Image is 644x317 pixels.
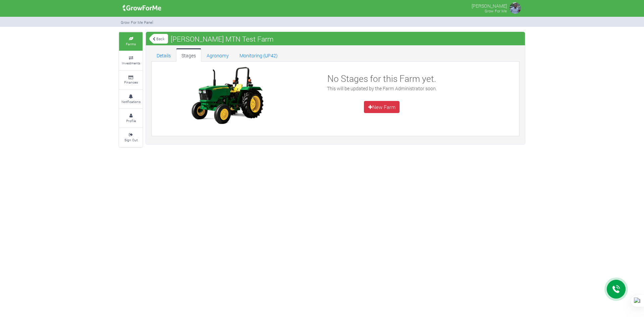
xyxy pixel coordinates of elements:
[121,99,141,104] small: Notifications
[120,1,164,15] img: growforme image
[119,51,143,70] a: Investments
[126,42,136,46] small: Farms
[124,80,138,85] small: Finances
[121,20,153,25] small: Grow For Me Panel
[472,1,507,9] p: [PERSON_NAME]
[185,65,269,125] img: growforme image
[169,32,275,46] span: [PERSON_NAME] MTN Test Farm
[119,109,143,127] a: Profile
[508,1,522,15] img: growforme image
[119,32,143,51] a: Farms
[122,61,140,65] small: Investments
[364,101,399,113] a: New Farm
[119,128,143,147] a: Sign Out
[311,85,453,92] p: This will be updated by the Farm Administrator soon.
[119,71,143,89] a: Finances
[176,48,201,62] a: Stages
[201,48,234,62] a: Agronomy
[485,8,507,13] small: Grow For Me
[124,138,138,142] small: Sign Out
[151,48,176,62] a: Details
[119,90,143,108] a: Notifications
[311,73,453,84] h3: No Stages for this Farm yet.
[234,48,283,62] a: Monitoring (UP42)
[126,118,136,123] small: Profile
[149,33,168,44] a: Back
